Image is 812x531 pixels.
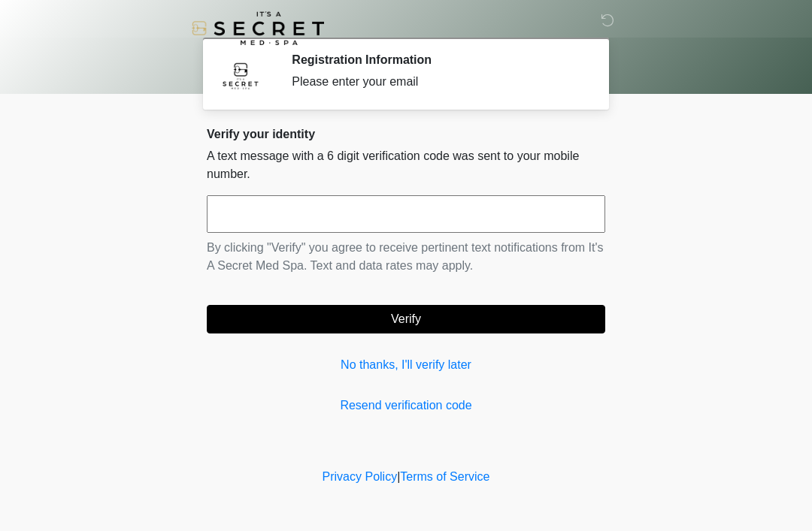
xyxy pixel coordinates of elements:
[207,127,605,141] h2: Verify your identity
[207,239,605,275] p: By clicking "Verify" you agree to receive pertinent text notifications from It's A Secret Med Spa...
[207,305,605,333] button: Verify
[400,470,489,483] a: Terms of Service
[292,53,583,67] h2: Registration Information
[323,470,398,483] a: Privacy Policy
[292,73,583,91] div: Please enter your email
[207,397,605,415] a: Resend verification code
[207,147,605,183] p: A text message with a 6 digit verification code was sent to your mobile number.
[397,470,400,483] a: |
[218,53,263,98] img: Agent Avatar
[192,11,324,45] img: It's A Secret Med Spa Logo
[207,356,605,374] a: No thanks, I'll verify later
